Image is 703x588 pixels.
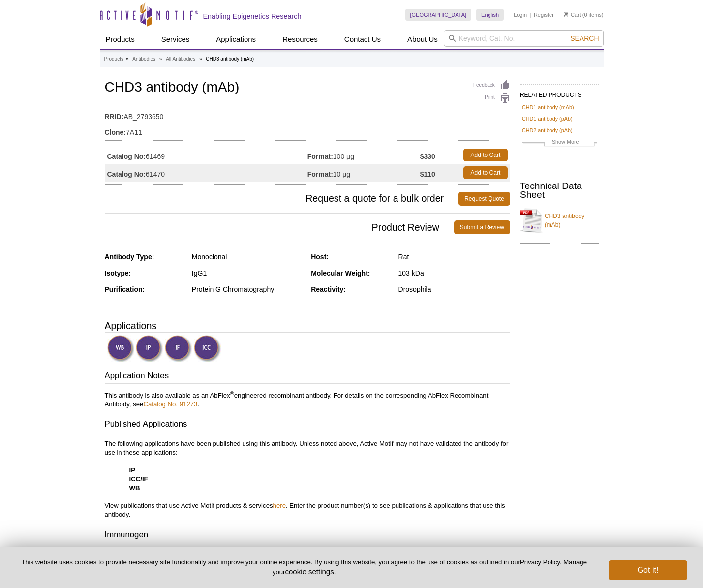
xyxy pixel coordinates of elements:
[100,30,141,49] a: Products
[564,11,581,18] a: Cart
[105,80,510,96] h1: CHD3 antibody (mAb)
[420,152,435,161] strong: $330
[230,390,234,396] sup: ®
[454,220,510,234] a: Submit a Review
[159,56,162,62] li: »
[105,418,510,432] h3: Published Applications
[203,12,302,21] h2: Enabling Epigenetics Research
[570,34,599,42] span: Search
[105,253,154,261] strong: Antibody Type:
[206,56,254,62] li: CHD3 antibody (mAb)
[105,146,307,164] td: 61469
[444,30,604,47] input: Keyword, Cat. No.
[522,126,573,135] a: CHD2 antibody (pAb)
[398,269,510,278] div: 103 kDa
[105,439,510,519] p: The following applications have been published using this antibody. Unless noted above, Active Mo...
[311,285,346,293] strong: Reactivity:
[534,11,554,18] a: Register
[285,567,334,576] button: cookie settings
[307,164,420,182] td: 10 µg
[514,11,527,18] a: Login
[473,93,510,104] a: Print
[105,112,124,121] strong: RRID:
[107,170,146,179] strong: Catalog No:
[192,269,304,278] div: IgG1
[194,335,221,362] img: Immunocytochemistry Validated
[564,9,604,21] li: (0 items)
[104,55,123,63] a: Products
[398,285,510,294] div: Drosophila
[530,9,531,21] li: |
[210,30,262,49] a: Applications
[107,335,134,362] img: Western Blot Validated
[520,206,599,235] a: CHD3 antibody (mAb)
[105,391,510,409] p: This antibody is also available as an AbFlex engineered recombinant antibody. For details on the ...
[199,56,202,62] li: »
[522,103,574,112] a: CHD1 antibody (mAb)
[192,285,304,294] div: Protein G Chromatography
[398,252,510,261] div: Rat
[105,192,459,206] span: Request a quote for a bulk order
[307,170,333,179] strong: Format:
[105,106,510,122] td: AB_2793650
[311,253,329,261] strong: Host:
[520,84,599,101] h2: RELATED PRODUCTS
[143,401,197,408] a: Catalog No. 91273
[192,252,304,261] div: Monoclonal
[609,560,687,580] button: Got it!
[420,170,435,179] strong: $110
[276,30,324,49] a: Resources
[136,335,163,362] img: Immunoprecipitation Validated
[520,182,599,199] h2: Technical Data Sheet
[405,9,472,21] a: [GEOGRAPHIC_DATA]
[522,114,573,123] a: CHD1 antibody (pAb)
[105,122,510,138] td: 7A11
[129,466,135,474] strong: IP
[311,269,370,277] strong: Molecular Weight:
[129,475,148,483] strong: ICC/IF
[132,55,155,63] a: Antibodies
[107,152,146,161] strong: Catalog No:
[463,149,508,161] a: Add to Cart
[458,192,510,206] a: Request Quote
[522,137,597,149] a: Show More
[105,269,131,277] strong: Isotype:
[166,55,195,63] a: All Antibodies
[476,9,504,21] a: English
[165,335,192,362] img: Immunofluorescence Validated
[105,285,145,293] strong: Purification:
[564,12,568,17] img: Your Cart
[129,484,140,492] strong: WB
[567,34,602,43] button: Search
[463,166,508,179] a: Add to Cart
[105,529,510,543] h3: Immunogen
[16,558,592,577] p: This website uses cookies to provide necessary site functionality and improve your online experie...
[155,30,196,49] a: Services
[473,80,510,91] a: Feedback
[401,30,444,49] a: About Us
[105,164,307,182] td: 61470
[105,220,454,234] span: Product Review
[338,30,387,49] a: Contact Us
[520,558,560,566] a: Privacy Policy
[307,152,333,161] strong: Format:
[307,146,420,164] td: 100 µg
[105,318,510,333] h3: Applications
[105,370,510,384] h3: Application Notes
[126,56,129,62] li: »
[105,128,126,137] strong: Clone:
[273,502,286,509] a: here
